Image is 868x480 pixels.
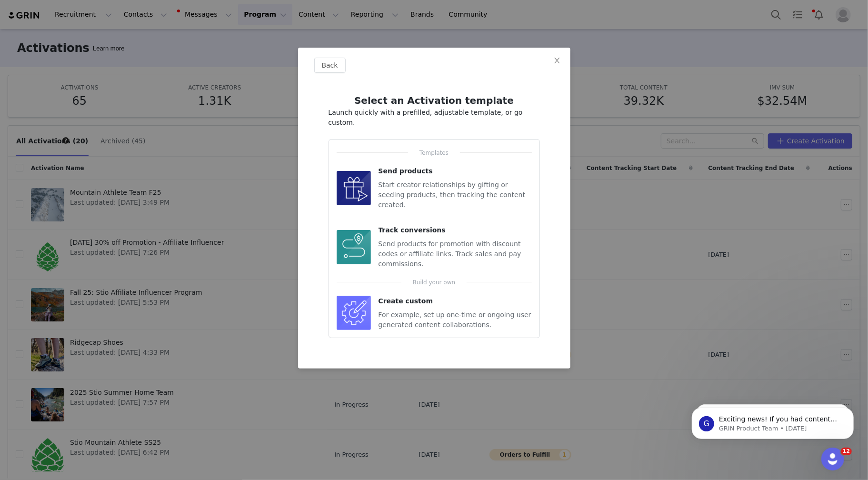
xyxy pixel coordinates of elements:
i: icon: close [553,57,561,64]
p: Launch quickly with a prefilled, adjustable template, or go custom. [329,108,540,128]
span: Build your own [413,279,456,286]
span: Select an Activation template [354,95,514,106]
span: 12 [841,448,852,455]
span: For example, set up one-time or ongoing user generated content collaborations. [379,311,531,329]
span: Create custom [379,297,433,305]
button: Close [544,48,570,74]
iframe: Intercom live chat [821,448,844,470]
button: Back [314,58,346,73]
span: Send products for promotion with discount codes or affiliate links. Track sales and pay commissions. [379,240,521,268]
iframe: Intercom notifications message [678,388,868,454]
span: Start creator relationships by gifting or seeding products, then tracking the content created. [379,181,526,209]
p: Message from GRIN Product Team, sent 3w ago [41,37,164,45]
span: Templates [419,150,449,156]
span: Track conversions [379,226,446,234]
span: Exciting news! If you had content delivered last month, your new Activation report is now availab... [41,28,160,82]
span: Send products [379,167,433,175]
